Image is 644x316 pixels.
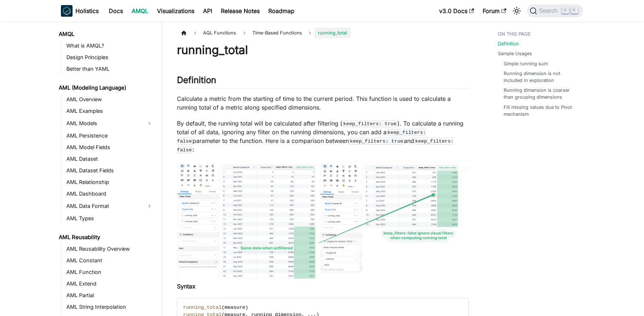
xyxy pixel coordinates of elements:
a: API [199,5,216,17]
img: compare_running_total.png [177,161,469,279]
a: AML Dataset Fields [64,165,156,176]
a: Roadmap [264,5,299,17]
a: What is AMQL? [64,41,156,51]
a: Release Notes [216,5,264,17]
a: Home page [177,28,191,38]
a: Running dimension is not included in exploration [504,70,576,84]
img: Holistics [61,5,73,17]
nav: Docs sidebar [54,22,162,316]
a: AML Partial [64,290,156,300]
a: AML Overview [64,94,156,104]
a: AML Data Format [64,200,143,212]
a: AML Reusability Overview [64,244,156,254]
a: Design Principles [64,52,156,62]
a: AML Model Fields [64,142,156,152]
a: Docs [104,5,127,17]
button: Switch between dark and light mode (currently light mode) [511,5,523,17]
a: Visualizations [153,5,199,17]
a: AML Reusability [57,232,156,242]
strong: Syntax [177,283,195,290]
h2: Definition [177,75,469,89]
a: Sample Usages [498,50,532,57]
button: Search (Command+K) [527,4,583,17]
a: AML Models [64,118,143,129]
span: Time-Based Functions [249,28,306,38]
span: running_total [183,305,222,310]
a: Definition [498,40,519,47]
p: By default, the running total will be calculated after filtering ( ). To calculate a running tota... [177,119,469,154]
a: AML Examples [64,106,156,116]
span: measure [224,305,245,310]
span: Search [537,8,562,14]
a: Fill missing values due to Pivot mechanism [504,104,576,118]
a: AML Extend [64,279,156,289]
a: AML String Interpolation [64,302,156,312]
a: Better than YAML [64,64,156,74]
a: AMQL [57,29,156,39]
kbd: ⌘ [562,7,569,14]
b: Holistics [75,7,99,15]
code: keep_filters: true [349,138,404,145]
a: AML Dataset [64,154,156,164]
button: Expand sidebar category 'AML Models' [143,118,156,129]
p: Calculate a metric from the starting of time to the current period. This function is used to calc... [177,94,469,112]
span: AQL Functions [199,28,240,38]
a: AML Types [64,213,156,223]
a: Simple running sum [504,60,548,67]
a: AML Dashboard [64,189,156,199]
kbd: K [571,7,578,14]
span: running_total [314,28,351,38]
a: AMQL [127,5,153,17]
span: ( [222,305,224,310]
span: ) [245,305,248,310]
a: AML Function [64,267,156,277]
nav: Breadcrumbs [177,28,469,38]
a: AML Persistence [64,131,156,141]
a: AML Constant [64,255,156,266]
a: AML Relationship [64,177,156,187]
a: HolisticsHolistics [61,5,99,17]
a: Forum [478,5,511,17]
h1: running_total [177,43,469,57]
a: v3.0 Docs [435,5,478,17]
code: keep_filters: true [342,120,397,127]
a: AML (Modeling Language) [57,83,156,93]
a: Running dimension is coarser than grouping dimensions [504,87,576,100]
button: Expand sidebar category 'AML Data Format' [143,200,156,212]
